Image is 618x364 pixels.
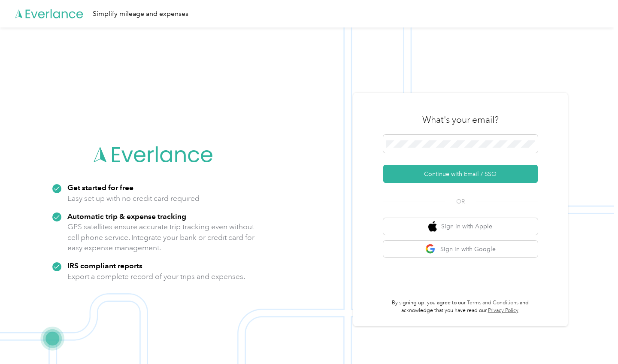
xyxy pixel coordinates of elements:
[383,165,538,183] button: Continue with Email / SSO
[67,212,186,221] strong: Automatic trip & expense tracking
[67,271,245,282] p: Export a complete record of your trips and expenses.
[488,307,518,314] a: Privacy Policy
[67,261,142,270] strong: IRS compliant reports
[467,300,518,306] a: Terms and Conditions
[383,299,538,314] p: By signing up, you agree to our and acknowledge that you have read our .
[445,197,476,206] span: OR
[422,114,499,126] h3: What's your email?
[93,9,188,19] div: Simplify mileage and expenses
[67,193,200,204] p: Easy set up with no credit card required
[428,221,437,232] img: apple logo
[383,241,538,258] button: google logoSign in with Google
[67,221,255,253] p: GPS satellites ensure accurate trip tracking even without cell phone service. Integrate your bank...
[425,244,436,255] img: google logo
[383,218,538,235] button: apple logoSign in with Apple
[67,183,133,192] strong: Get started for free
